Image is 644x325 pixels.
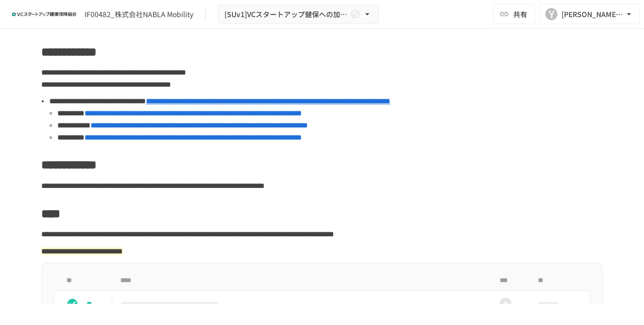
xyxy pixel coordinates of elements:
[12,6,76,22] img: ZDfHsVrhrXUoWEWGWYf8C4Fv4dEjYTEDCNvmL73B7ox
[218,5,379,24] button: [SUv1]VCスタートアップ健保への加入申請手続き
[513,9,527,20] span: 共有
[62,294,83,314] button: status
[224,8,348,21] span: [SUv1]VCスタートアップ健保への加入申請手続き
[85,9,193,20] div: IF00482_株式会社NABLA Mobility
[493,4,535,24] button: 共有
[561,8,624,21] div: [PERSON_NAME][EMAIL_ADDRESS][DOMAIN_NAME]
[539,4,640,24] button: Y[PERSON_NAME][EMAIL_ADDRESS][DOMAIN_NAME]
[545,8,557,20] div: Y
